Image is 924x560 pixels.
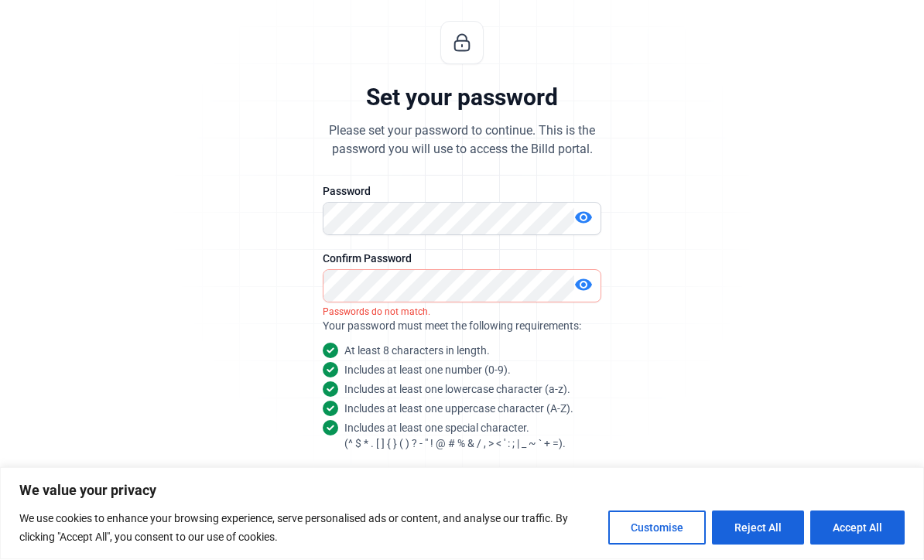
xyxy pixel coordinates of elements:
div: Confirm Password [323,251,601,267]
div: Your password must meet the following requirements: [323,319,601,334]
snap: Includes at least one uppercase character (A-Z). [344,401,573,417]
button: Accept All [810,511,905,545]
p: We value your privacy [19,482,905,500]
snap: Includes at least one lowercase character (a-z). [344,382,570,398]
snap: At least 8 characters in length. [344,343,490,359]
mat-icon: visibility [574,276,593,295]
button: Reject All [712,511,804,545]
snap: Includes at least one number (0-9). [344,363,511,378]
p: We use cookies to enhance your browsing experience, serve personalised ads or content, and analys... [19,510,597,547]
div: Password [323,184,601,200]
div: Please set your password to continue. This is the password you will use to access the Billd portal. [329,122,595,159]
snap: Includes at least one special character. (^ $ * . [ ] { } ( ) ? - " ! @ # % & / , > < ' : ; | _ ~... [344,421,566,452]
mat-icon: visibility [574,209,593,227]
div: Set your password [366,84,558,113]
button: Customise [608,511,706,545]
i: Passwords do not match. [323,307,430,318]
